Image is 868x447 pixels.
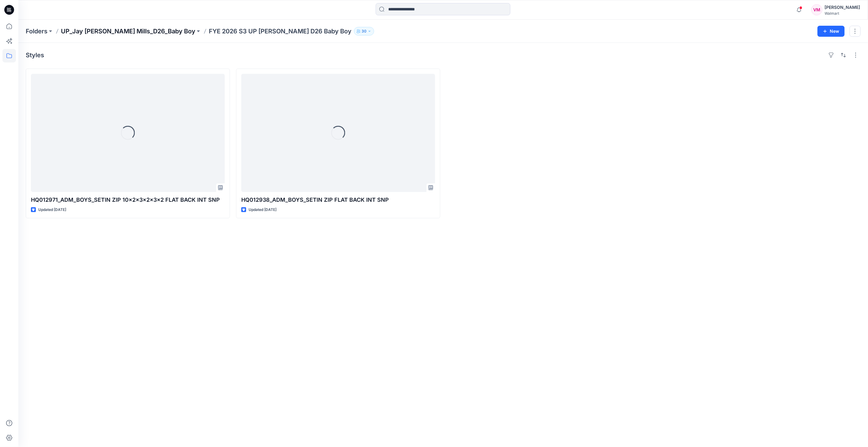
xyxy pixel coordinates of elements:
div: [PERSON_NAME] [825,4,860,11]
p: HQ012971_ADM_BOYS_SETIN ZIP 10x2x3x2x3x2 FLAT BACK INT SNP [31,196,225,204]
p: HQ012938_ADM_BOYS_SETIN ZIP FLAT BACK INT SNP [241,196,435,204]
p: 30 [362,28,366,35]
div: VM [811,4,822,15]
button: 30 [354,27,374,36]
p: Updated [DATE] [38,207,66,213]
button: New [817,26,845,37]
p: Updated [DATE] [249,207,276,213]
h4: Styles [26,51,44,59]
a: Folders [26,27,47,36]
div: Walmart [825,11,860,16]
a: UP_Jay [PERSON_NAME] Mills_D26_Baby Boy [61,27,195,36]
p: FYE 2026 S3 UP [PERSON_NAME] D26 Baby Boy [209,27,351,36]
